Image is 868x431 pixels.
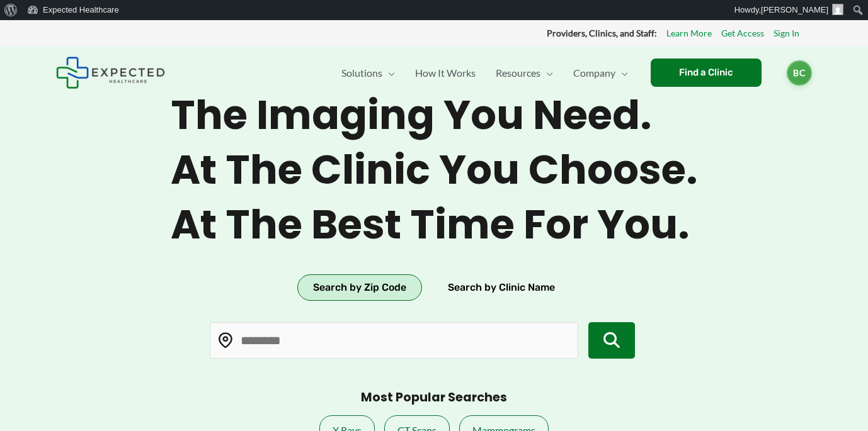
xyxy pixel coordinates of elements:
[331,51,405,95] a: SolutionsMenu Toggle
[540,51,553,95] span: Menu Toggle
[563,51,638,95] a: CompanyMenu Toggle
[361,390,507,406] h3: Most Popular Searches
[217,332,234,349] img: Location pin
[341,51,382,95] span: Solutions
[787,60,812,86] a: BC
[405,51,486,95] a: How It Works
[573,51,615,95] span: Company
[774,25,799,42] a: Sign In
[547,28,657,38] strong: Providers, Clinics, and Staff:
[666,25,712,42] a: Learn More
[496,51,540,95] span: Resources
[171,146,698,194] span: At the clinic you choose.
[651,59,762,87] a: Find a Clinic
[761,5,828,14] span: [PERSON_NAME]
[615,51,628,95] span: Menu Toggle
[382,51,395,95] span: Menu Toggle
[297,274,422,301] button: Search by Zip Code
[331,51,638,95] nav: Primary Site Navigation
[171,201,698,249] span: At the best time for you.
[721,25,764,42] a: Get Access
[415,51,476,95] span: How It Works
[56,57,165,89] img: Expected Healthcare Logo - side, dark font, small
[432,274,571,301] button: Search by Clinic Name
[171,91,698,140] span: The imaging you need.
[486,51,563,95] a: ResourcesMenu Toggle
